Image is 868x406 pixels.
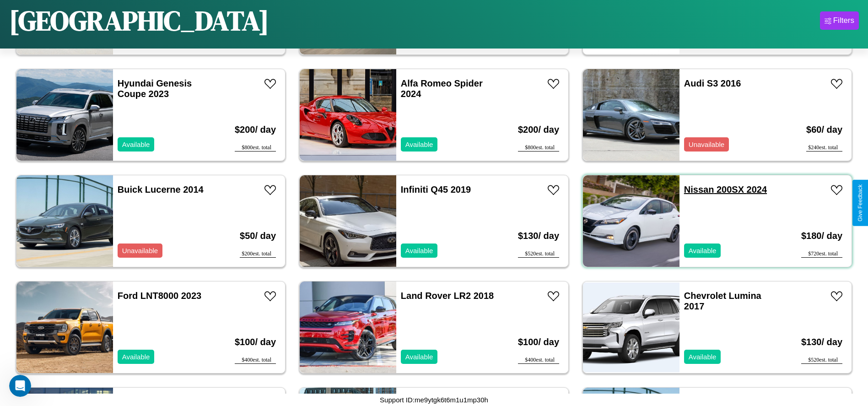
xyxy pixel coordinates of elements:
[122,138,150,151] p: Available
[801,357,842,364] div: $ 520 est. total
[9,2,269,39] h1: [GEOGRAPHIC_DATA]
[118,291,201,301] a: Ford LNT8000 2023
[820,11,859,30] button: Filters
[401,291,494,301] a: Land Rover LR2 2018
[401,78,483,99] a: Alfa Romeo Spider 2024
[801,250,842,258] div: $ 720 est. total
[235,115,276,144] h3: $ 200 / day
[122,351,150,363] p: Available
[235,144,276,152] div: $ 800 est. total
[122,244,158,257] p: Unavailable
[240,250,276,258] div: $ 200 est. total
[518,357,559,364] div: $ 400 est. total
[689,244,717,257] p: Available
[689,351,717,363] p: Available
[235,328,276,357] h3: $ 100 / day
[518,328,559,357] h3: $ 100 / day
[405,244,433,257] p: Available
[806,144,842,152] div: $ 240 est. total
[518,222,559,250] h3: $ 130 / day
[806,115,842,144] h3: $ 60 / day
[9,375,31,397] iframe: Intercom live chat
[518,115,559,144] h3: $ 200 / day
[801,328,842,357] h3: $ 130 / day
[684,78,741,88] a: Audi S3 2016
[684,291,761,311] a: Chevrolet Lumina 2017
[689,138,724,151] p: Unavailable
[405,138,433,151] p: Available
[801,222,842,250] h3: $ 180 / day
[833,16,854,25] div: Filters
[857,184,863,222] div: Give Feedback
[240,222,276,250] h3: $ 50 / day
[518,250,559,258] div: $ 520 est. total
[380,394,488,406] p: Support ID: me9ytgk6t6m1u1mp30h
[118,78,192,99] a: Hyundai Genesis Coupe 2023
[401,184,471,195] a: Infiniti Q45 2019
[235,357,276,364] div: $ 400 est. total
[684,184,767,195] a: Nissan 200SX 2024
[118,184,204,195] a: Buick Lucerne 2014
[405,351,433,363] p: Available
[518,144,559,152] div: $ 800 est. total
